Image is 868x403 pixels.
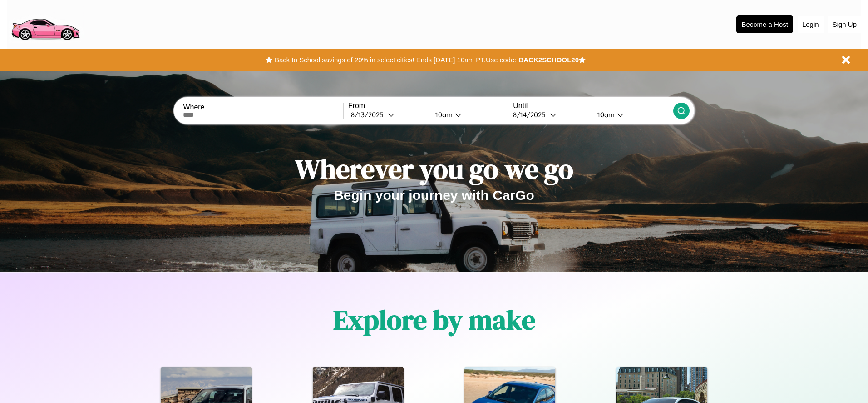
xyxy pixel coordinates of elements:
div: 10am [593,110,617,119]
div: 8 / 13 / 2025 [351,110,388,119]
b: BACK2SCHOOL20 [518,56,579,64]
button: Sign Up [828,16,861,33]
button: Become a Host [736,15,793,33]
button: Login [798,16,824,33]
label: From [348,102,508,110]
button: 8/13/2025 [348,110,428,119]
div: 10am [431,110,455,119]
label: Until [513,102,673,110]
button: Back to School savings of 20% in select cities! Ends [DATE] 10am PT.Use code: [272,54,518,66]
button: 10am [428,110,508,119]
h1: Explore by make [333,301,535,338]
div: 8 / 14 / 2025 [513,110,550,119]
label: Where [183,103,343,111]
img: logo [7,5,84,43]
button: 10am [590,110,673,119]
